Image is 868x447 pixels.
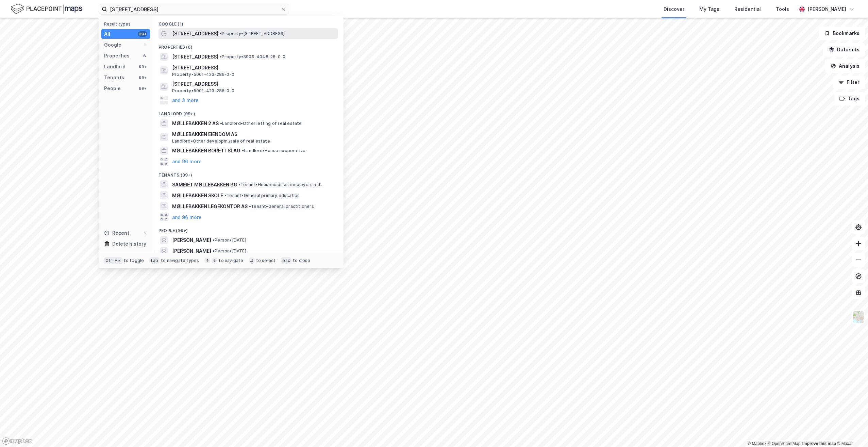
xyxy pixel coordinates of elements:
div: to toggle [124,258,144,263]
div: Ctrl + k [104,257,122,264]
span: SAMEIET MØLLEBAKKEN 36 [172,181,237,189]
div: Delete history [112,240,146,248]
span: MØLLEBAKKEN EIENDOM AS [172,130,335,138]
div: 99+ [138,75,147,80]
div: tab [149,257,160,264]
span: MØLLEBAKKEN 2 AS [172,119,219,128]
div: People [104,84,121,93]
span: Person • [DATE] [213,237,246,243]
span: [STREET_ADDRESS] [172,30,218,38]
button: and 96 more [172,158,202,166]
div: All [104,30,110,38]
button: and 3 more [172,96,199,104]
span: Person • [DATE] [213,248,246,254]
div: People (99+) [153,222,344,235]
div: Properties [104,52,130,60]
iframe: Chat Widget [834,414,868,447]
a: OpenStreetMap [768,441,801,446]
span: [STREET_ADDRESS] [172,80,335,88]
input: Search by address, cadastre, landlords, tenants or people [107,4,281,14]
span: • [220,121,222,126]
div: to close [293,258,311,263]
span: Property • [STREET_ADDRESS] [220,31,285,36]
button: Bookmarks [819,27,865,40]
div: Google [104,41,121,49]
span: MØLLEBAKKEN SKOLE [172,192,223,200]
span: • [220,54,222,59]
span: Landlord • Other letting of real estate [220,121,302,126]
span: [STREET_ADDRESS] [172,64,335,72]
img: logo.f888ab2527a4732fd821a326f86c7f29.svg [11,3,82,15]
span: • [238,182,240,187]
div: 99+ [138,64,147,69]
span: [PERSON_NAME] [172,247,211,255]
div: Google (1) [153,16,344,28]
span: • [213,237,215,243]
a: Mapbox homepage [2,437,32,445]
div: to navigate types [161,258,199,263]
div: Discover [664,5,684,13]
div: 1 [142,230,147,236]
a: Improve this map [802,441,836,446]
button: and 96 more [172,213,202,221]
div: 1 [142,42,147,48]
span: • [249,204,251,209]
span: • [224,193,227,198]
span: Landlord • House cooperative [242,148,305,153]
span: Property • 5001-423-286-0-0 [172,88,234,94]
button: Datasets [823,43,865,56]
div: My Tags [699,5,719,13]
div: 6 [142,53,147,59]
button: Analysis [825,59,865,73]
span: Tenant • General practitioners [249,204,314,209]
div: Landlord (99+) [153,106,344,118]
span: Property • 5001-423-286-0-0 [172,72,234,77]
div: esc [281,257,291,264]
div: 99+ [138,86,147,91]
span: [STREET_ADDRESS] [172,53,218,61]
div: to navigate [219,258,243,263]
span: Tenant • Households as employers act. [238,182,322,187]
div: Landlord [104,63,126,71]
span: • [213,248,215,253]
div: Properties (6) [153,39,344,51]
div: Recent [104,229,129,237]
span: [PERSON_NAME] [172,236,211,244]
div: 99+ [138,31,147,37]
span: Property • 3909-4048-26-0-0 [220,54,285,60]
div: to select [256,258,276,263]
span: • [242,148,244,153]
span: MØLLEBAKKEN BORETTSLAG [172,147,240,155]
div: Residential [734,5,761,13]
button: Filter [833,76,865,89]
div: Tenants [104,73,124,82]
div: Tools [776,5,789,13]
div: [PERSON_NAME] [807,5,846,13]
span: • [220,31,222,36]
span: Tenant • General primary education [224,193,300,198]
span: MØLLEBAKKEN LEGEKONTOR AS [172,202,248,211]
button: Tags [834,92,865,105]
img: Z [852,311,865,324]
div: Result types [104,21,150,27]
a: Mapbox [748,441,766,446]
span: Landlord • Other developm./sale of real estate [172,138,270,144]
div: Tenants (99+) [153,167,344,179]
